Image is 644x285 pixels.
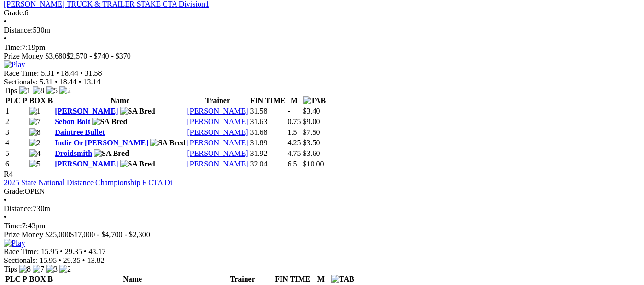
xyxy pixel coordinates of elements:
[29,275,46,283] span: BOX
[288,149,301,157] text: 4.75
[47,275,53,283] span: B
[5,149,28,158] td: 5
[331,275,354,284] img: TAB
[82,256,85,264] span: •
[187,128,248,136] a: [PERSON_NAME]
[303,160,324,168] span: $10.00
[4,222,640,230] div: 7:43pm
[4,256,37,264] span: Sectionals:
[250,96,286,106] th: FIN TIME
[4,35,7,43] span: •
[47,96,53,105] span: B
[5,96,21,105] span: PLC
[303,118,320,126] span: $9.00
[55,160,118,168] a: [PERSON_NAME]
[83,78,100,86] span: 13.14
[89,248,106,256] span: 43.17
[250,159,286,169] td: 32.04
[303,139,320,147] span: $3.50
[303,128,320,136] span: $7.50
[29,128,41,137] img: 8
[23,275,27,283] span: P
[85,69,102,77] span: 31.58
[41,69,54,77] span: 5.31
[4,69,39,77] span: Race Time:
[303,96,326,105] img: TAB
[33,265,44,273] img: 7
[5,138,28,148] td: 4
[41,248,58,256] span: 15.95
[4,265,17,273] span: Tips
[4,52,640,60] div: Prize Money $3,680
[55,78,58,86] span: •
[59,256,61,264] span: •
[55,149,92,157] a: Droidsmith
[250,107,286,116] td: 31.58
[84,248,87,256] span: •
[29,96,46,105] span: BOX
[29,107,41,116] img: 1
[5,117,28,127] td: 2
[19,265,31,273] img: 8
[5,159,28,169] td: 6
[55,139,148,147] a: Indie Or [PERSON_NAME]
[5,107,28,116] td: 1
[60,248,63,256] span: •
[33,86,44,95] img: 8
[29,118,41,126] img: 7
[288,139,301,147] text: 4.25
[4,178,172,187] a: 2025 State National Distance Championship F CTA Di
[4,78,37,86] span: Sectionals:
[120,160,155,168] img: SA Bred
[187,107,248,115] a: [PERSON_NAME]
[5,275,21,283] span: PLC
[29,149,41,158] img: 4
[4,248,39,256] span: Race Time:
[4,86,17,95] span: Tips
[4,26,33,34] span: Distance:
[187,160,248,168] a: [PERSON_NAME]
[303,149,320,157] span: $3.60
[250,117,286,127] td: 31.63
[4,9,25,17] span: Grade:
[5,128,28,137] td: 3
[288,128,297,136] text: 1.5
[288,118,301,126] text: 0.75
[54,96,186,106] th: Name
[187,139,248,147] a: [PERSON_NAME]
[4,17,7,25] span: •
[94,149,129,158] img: SA Bred
[250,149,286,158] td: 31.92
[46,265,58,273] img: 3
[4,26,640,35] div: 530m
[187,149,248,157] a: [PERSON_NAME]
[187,96,248,106] th: Trainer
[87,256,104,264] span: 13.82
[4,239,25,248] img: Play
[288,160,297,168] text: 6.5
[29,139,41,147] img: 2
[4,60,25,69] img: Play
[4,230,640,239] div: Prize Money $25,000
[70,230,150,238] span: $17,000 - $4,700 - $2,300
[4,204,33,213] span: Distance:
[120,107,155,116] img: SA Bred
[4,43,640,52] div: 7:19pm
[303,107,320,115] span: $3.40
[39,78,53,86] span: 5.31
[4,187,25,195] span: Grade:
[4,43,22,51] span: Time:
[59,265,71,273] img: 2
[150,139,185,147] img: SA Bred
[66,52,131,60] span: $2,570 - $740 - $370
[59,78,77,86] span: 18.44
[46,86,58,95] img: 5
[288,107,290,115] text: -
[250,138,286,148] td: 31.89
[187,118,248,126] a: [PERSON_NAME]
[250,128,286,137] td: 31.68
[287,96,302,106] th: M
[63,256,81,264] span: 29.35
[4,9,640,17] div: 6
[56,69,59,77] span: •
